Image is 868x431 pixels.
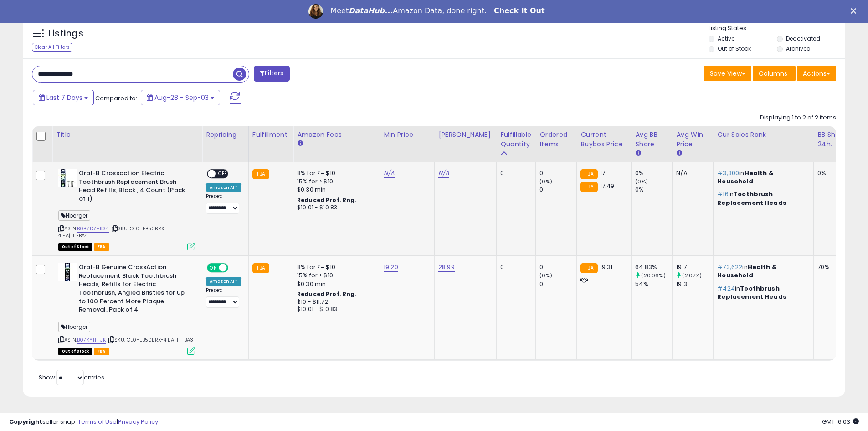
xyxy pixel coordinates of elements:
button: Columns [753,66,796,81]
p: in [717,263,806,280]
div: 0 [539,186,576,194]
small: FBA [580,182,597,192]
small: (20.06%) [641,272,665,279]
button: Aug-28 - Sep-03 [141,90,220,105]
div: Ordered Items [539,130,573,149]
span: Health & Household [717,263,777,280]
span: #16 [717,190,728,198]
div: Amazon AI * [206,277,241,286]
small: Amazon Fees. [297,140,303,148]
div: Amazon AI * [206,183,241,192]
div: seller snap | | [9,418,158,426]
span: OFF [227,264,241,272]
div: Repricing [206,130,245,140]
span: Compared to: [95,94,137,103]
a: B0BZD7HKS4 [77,225,109,233]
div: BB Share 24h. [817,130,851,149]
span: FBA [94,243,109,251]
div: Avg Win Price [676,130,709,149]
div: 0% [817,169,847,177]
img: 41YqSqBOhmL._SL40_.jpg [58,263,77,281]
a: 28.99 [438,263,455,272]
div: 0% [635,186,672,194]
label: Out of Stock [718,45,751,52]
a: B07KYTFFJK [77,336,106,344]
span: 17.49 [600,182,615,190]
img: 41UcxnhuOGL._SL40_.jpg [58,169,77,187]
span: All listings that are currently out of stock and unavailable for purchase on Amazon [58,243,92,251]
div: 15% for > $10 [297,177,373,186]
div: $10 - $11.72 [297,298,373,306]
i: DataHub... [349,6,393,15]
a: Privacy Policy [118,417,158,426]
h5: Listings [48,27,83,40]
div: N/A [676,169,706,177]
div: Preset: [206,193,241,214]
span: ON [208,264,219,272]
span: Show: entries [39,373,104,382]
div: Amazon Fees [297,130,376,140]
span: | SKU: OL0-EB50BRX-4|EA|1|1|FBA3 [107,336,193,343]
div: Title [56,130,198,140]
span: Last 7 Days [46,93,82,102]
p: Listing States: [709,24,845,33]
small: FBA [580,169,597,179]
div: 70% [817,263,847,271]
span: Hberger [58,322,90,332]
button: Filters [254,66,289,82]
a: Terms of Use [78,417,117,426]
label: Deactivated [786,35,820,42]
div: Clear All Filters [32,43,72,52]
small: FBA [252,263,269,273]
b: Oral-B Genuine CrossAction Replacement Black Toothbrush Heads, Refills for Electric Toothbrush, A... [79,263,190,316]
a: Check It Out [494,6,545,16]
span: Toothbrush Replacement Heads [717,284,786,301]
div: 0 [500,263,529,271]
span: | SKU: OL0-EB50BRX-4|EA|1|1|FBA4 [58,225,167,239]
div: Preset: [206,287,241,308]
b: Reduced Prof. Rng. [297,196,357,204]
div: 0 [500,169,529,177]
b: Oral-B Crossaction Electric Toothbrush Replacement Brush Head Refills, Black , 4 Count (Pack of 1) [79,169,190,205]
span: Columns [759,69,787,78]
div: $10.01 - $10.83 [297,204,373,212]
p: in [717,285,806,301]
span: OFF [216,170,230,178]
div: Close [851,8,860,14]
img: Profile image for Georgie [308,4,323,19]
div: Current Buybox Price [580,130,627,149]
span: 19.31 [600,263,613,271]
div: $0.30 min [297,280,373,288]
button: Save View [704,66,751,81]
div: 54% [635,280,672,288]
div: [PERSON_NAME] [438,130,493,140]
div: Fulfillable Quantity [500,130,532,149]
a: N/A [384,169,395,178]
div: Avg BB Share [635,130,668,149]
div: 8% for <= $10 [297,263,373,271]
div: 64.83% [635,263,672,271]
b: Reduced Prof. Rng. [297,290,357,298]
div: 0 [539,169,576,177]
small: Avg Win Price. [676,149,682,157]
span: Health & Household [717,169,773,186]
span: Hberger [58,210,90,221]
strong: Copyright [9,417,42,426]
span: FBA [94,348,109,355]
label: Active [718,35,734,42]
div: 0 [539,280,576,288]
small: FBA [252,169,269,179]
span: #73,622 [717,263,742,271]
div: 0% [635,169,672,177]
span: Toothbrush Replacement Heads [717,190,786,207]
div: Displaying 1 to 2 of 2 items [760,114,836,122]
div: Fulfillment [252,130,289,140]
small: FBA [580,263,597,273]
div: ASIN: [58,263,195,354]
a: 19.20 [384,263,398,272]
a: N/A [438,169,449,178]
span: All listings that are currently out of stock and unavailable for purchase on Amazon [58,348,92,355]
div: $0.30 min [297,186,373,194]
button: Last 7 Days [33,90,94,105]
div: Min Price [384,130,431,140]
